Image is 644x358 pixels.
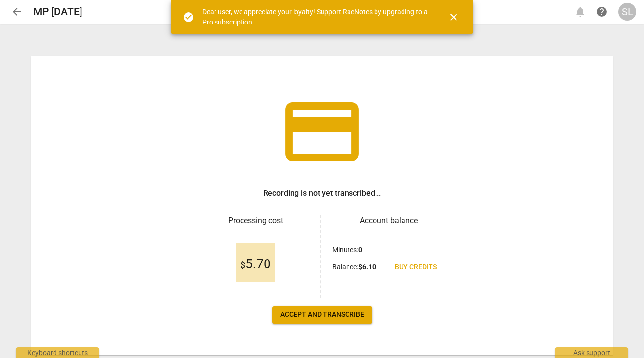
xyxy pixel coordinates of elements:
span: arrow_back [11,6,23,18]
div: Keyboard shortcuts [16,347,99,358]
span: $ [240,259,245,271]
button: SL [618,3,636,21]
h3: Recording is not yet transcribed... [263,188,381,199]
span: help [596,6,608,18]
a: Buy credits [387,259,445,276]
b: 0 [358,246,362,254]
div: Dear user, we appreciate your loyalty! Support RaeNotes by upgrading to a [202,7,430,27]
span: credit_card [278,88,366,176]
button: Close [442,5,465,29]
span: close [448,11,459,23]
h3: Account balance [332,215,445,227]
div: Ask support [555,347,628,358]
b: $ 6.10 [358,263,376,271]
span: check_circle [183,11,194,23]
button: Accept and transcribe [272,306,372,324]
p: Minutes : [332,245,362,255]
a: Help [593,3,611,21]
span: Accept and transcribe [280,310,364,320]
span: Buy credits [395,263,437,272]
p: Balance : [332,262,376,272]
h2: MP [DATE] [33,6,82,18]
h3: Processing cost [199,215,312,227]
a: Pro subscription [202,18,252,26]
span: 5.70 [240,257,271,272]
